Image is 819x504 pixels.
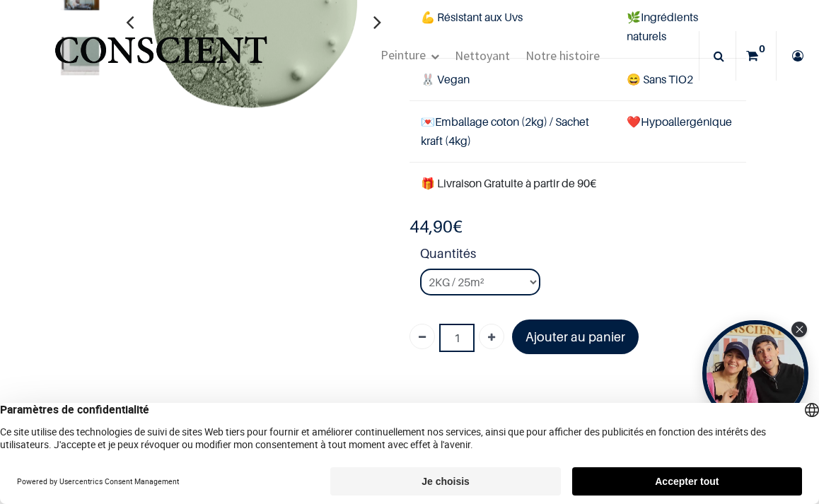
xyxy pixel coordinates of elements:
span: 44,90 [409,216,453,237]
span: 💡 [455,402,469,416]
div: Open Tolstoy widget [702,320,808,426]
b: € [409,216,463,237]
a: Supprimer [409,324,435,349]
a: 0 [736,31,776,81]
span: Description [243,402,301,416]
img: Conscient [52,28,270,84]
strong: Quantités [420,244,746,269]
td: Emballage coton (2kg) / Sachet kraft (4kg) [409,100,615,162]
span: Conseils d'utilisation [477,402,579,416]
span: 🐰 Vegan [421,72,470,86]
div: Open Tolstoy [702,320,808,426]
span: 💌 [421,115,435,129]
font: Ajouter au panier [525,329,625,344]
span: Peinture [381,47,426,63]
a: Ajouter au panier [512,320,639,354]
a: Ajouter [479,324,504,349]
a: Logo of Conscient [52,28,270,84]
font: 🎁 Livraison Gratuite à partir de 90€ [421,176,596,190]
td: ❤️Hypoallergénique [615,100,746,162]
span: Nettoyant [455,47,510,64]
span: 😄 S [627,72,649,86]
div: Tolstoy bubble widget [702,320,808,426]
span: Composition [356,402,421,416]
span: 🧪 [335,402,349,416]
span: Notre histoire [525,47,600,64]
div: Close Tolstoy widget [791,322,807,337]
sup: 0 [755,42,769,56]
a: Peinture [372,30,446,81]
button: Open chat widget [12,12,54,54]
